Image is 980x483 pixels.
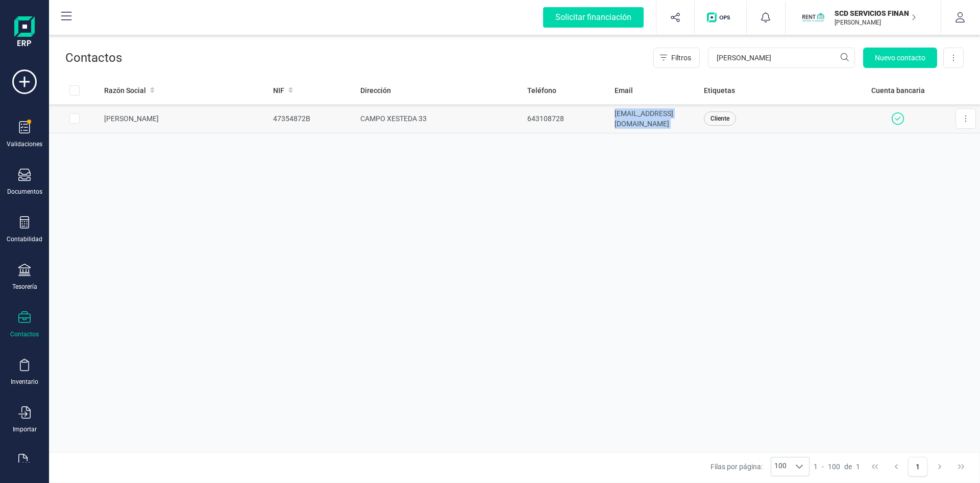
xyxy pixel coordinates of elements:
div: Row Selected 4491151c-6df9-45c0-a423-ccfdd537637f [69,113,80,124]
td: 643108728 [523,104,610,133]
div: Importar [13,425,37,433]
div: Validaciones [7,140,42,148]
input: Buscar contacto [708,48,855,68]
button: Solicitar financiación [531,1,656,34]
div: Filas por página: [710,457,810,476]
span: Teléfono [527,85,556,96]
div: - [814,462,860,472]
p: SCD SERVICIOS FINANCIEROS SL [835,8,916,18]
div: Inventario [11,378,38,386]
div: Tesorería [12,283,37,291]
button: SCSCD SERVICIOS FINANCIEROS SL[PERSON_NAME] [798,1,928,34]
button: Previous Page [887,457,906,476]
span: de [844,462,852,472]
button: Last Page [951,457,971,476]
img: Logo Finanedi [14,16,35,49]
span: Cuenta bancaria [871,85,925,96]
span: Email [615,85,633,96]
img: Logo de OPS [707,12,734,22]
span: 100 [771,457,790,476]
button: Filtros [653,48,700,68]
span: Filtros [671,53,691,63]
span: 1 [814,462,818,472]
button: Page 1 [908,457,927,476]
button: Logo de OPS [701,1,740,34]
div: Contactos [10,330,39,338]
td: [PERSON_NAME] [100,104,269,133]
span: Etiquetas [704,85,735,96]
button: Next Page [930,457,949,476]
div: Contabilidad [7,235,42,243]
span: Nuevo contacto [875,53,925,63]
span: NIF [273,85,284,96]
button: Nuevo contacto [863,48,937,68]
div: All items unselected [69,85,80,96]
p: [PERSON_NAME] [835,18,916,27]
span: 100 [828,462,840,472]
span: Cliente [710,114,729,123]
span: 1 [856,462,860,472]
td: [EMAIL_ADDRESS][DOMAIN_NAME] [610,104,700,133]
button: First Page [865,457,885,476]
img: SC [802,6,824,29]
span: Dirección [360,85,391,96]
div: Documentos [7,188,42,196]
span: Razón Social [104,85,146,96]
td: 47354872B [269,104,356,133]
div: Solicitar financiación [543,7,644,28]
p: Contactos [65,50,122,66]
td: CAMPO XESTEDA 33 [356,104,524,133]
